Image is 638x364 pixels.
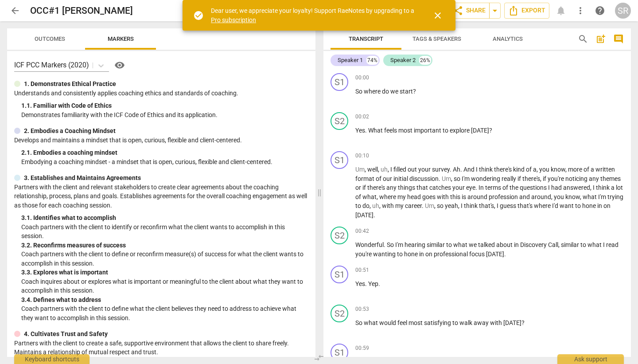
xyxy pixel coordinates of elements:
[113,58,127,72] button: Help
[414,127,443,134] span: important
[24,329,108,339] p: 4. Cultivates Trust and Safety
[35,35,65,42] span: Outcomes
[14,60,89,70] p: ICF PCC Markers (2020)
[583,193,598,200] span: what
[331,305,348,322] div: Change speaker
[331,227,348,244] div: Change speaker
[479,166,494,173] span: think
[21,157,308,167] p: Embodying a coaching mindset - a mindset that is open, curious, flexible and client-centered.
[446,241,453,248] span: to
[462,175,471,182] span: I'm
[537,166,539,173] span: ,
[24,79,116,89] p: 1. Demonstrates Ethical Practice
[565,166,568,173] span: ,
[442,175,451,182] span: Filler word
[437,193,450,200] span: with
[384,127,398,134] span: feels
[24,126,116,136] p: 2. Embodies a Coaching Mindset
[355,127,365,134] span: Yes
[386,184,398,191] span: any
[474,319,490,326] span: away
[367,166,378,173] span: well
[429,184,452,191] span: catches
[520,184,548,191] span: questions
[211,6,416,24] div: Dear user, we appreciate your loyalty! Support RaeNotes by upgrading to a
[355,202,362,209] span: to
[434,250,469,258] span: professional
[372,202,379,209] span: Filler word
[450,193,462,200] span: this
[531,193,551,200] span: around
[539,166,551,173] span: you
[419,250,425,258] span: in
[379,202,382,209] span: ,
[405,202,422,209] span: career
[434,202,437,209] span: ,
[14,136,308,145] p: Develops and maintains a mindset that is open, curious, flexible and client-centered.
[390,56,416,65] div: Speaker 2
[381,166,388,173] span: Filler word
[469,241,478,248] span: we
[383,175,393,182] span: our
[476,166,479,173] span: I
[349,35,383,42] span: Transcript
[478,241,496,248] span: talked
[424,319,452,326] span: satisfying
[395,241,405,248] span: I'm
[407,193,422,200] span: head
[504,3,549,19] button: Export
[466,184,475,191] span: eye
[563,184,590,191] span: answered
[490,319,503,326] span: with
[21,110,308,120] p: Demonstrates familiarity with the ICF Code of Ethics and its application.
[413,88,416,95] span: ?
[395,202,405,209] span: my
[606,241,619,248] span: read
[514,241,520,248] span: in
[355,113,369,121] span: 00:02
[510,184,520,191] span: the
[595,34,606,44] span: post_add
[534,202,552,209] span: where
[558,241,561,248] span: ,
[432,10,443,21] span: close
[355,305,369,313] span: 00:53
[388,166,390,173] span: ,
[355,88,364,95] span: So
[355,152,369,160] span: 00:10
[408,166,418,173] span: out
[611,32,626,46] button: Show/Hide comments
[520,241,548,248] span: Discovery
[366,56,378,65] div: 74%
[331,344,348,361] div: Change speaker
[593,184,596,191] span: I
[21,304,308,322] p: Coach partners with the client to define what the client believes they need to address to achieve...
[452,184,466,191] span: your
[427,241,446,248] span: similar
[331,73,348,91] div: Change speaker
[355,319,364,326] span: So
[419,56,431,65] div: 26%
[450,127,471,134] span: explore
[504,250,506,258] span: .
[594,32,608,46] button: Add summary
[540,175,543,182] span: ,
[616,184,623,191] span: lot
[475,184,478,191] span: .
[211,16,256,23] a: Pro subscription
[526,166,533,173] span: of
[21,148,308,157] div: 2. 1. Embodies a coaching mindset
[382,202,395,209] span: with
[109,58,127,72] a: Help
[382,88,390,95] span: do
[21,277,308,295] p: Coach inquires about or explores what is important or meaningful to the client about what they wa...
[503,319,521,326] span: [DATE]
[355,266,369,274] span: 00:51
[377,193,379,200] span: ,
[489,193,519,200] span: profession
[14,183,308,210] p: Partners with the client and relevant stakeholders to create clear agreements about the coaching ...
[485,184,502,191] span: terms
[379,319,397,326] span: would
[21,101,308,110] div: 1. 1. Familiar with Code of Ethics
[355,74,369,82] span: 00:00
